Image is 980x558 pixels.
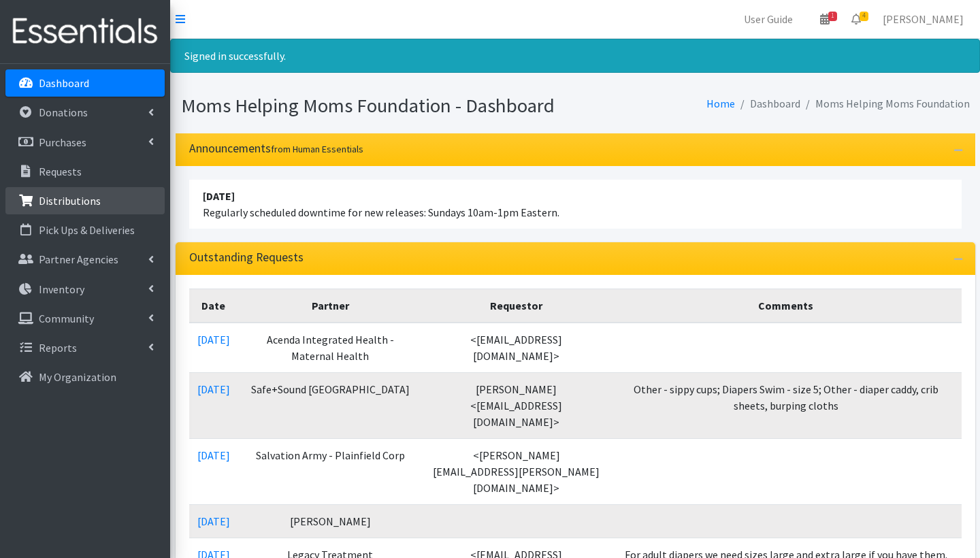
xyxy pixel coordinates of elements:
[5,69,165,97] a: Dashboard
[238,323,423,373] td: Acenda Integrated Health - Maternal Health
[706,97,735,110] a: Home
[733,5,804,33] a: User Guide
[39,252,118,266] p: Partner Agencies
[5,99,165,126] a: Donations
[189,142,363,156] h3: Announcements
[189,250,304,265] h3: Outstanding Requests
[39,105,88,119] p: Donations
[5,9,165,54] img: HumanEssentials
[5,305,165,332] a: Community
[872,5,975,33] a: [PERSON_NAME]
[735,94,800,114] li: Dashboard
[860,12,868,21] span: 4
[238,372,423,438] td: Safe+Sound [GEOGRAPHIC_DATA]
[39,312,94,325] p: Community
[5,276,165,303] a: Inventory
[189,180,962,229] li: Regularly scheduled downtime for new releases: Sundays 10am-1pm Eastern.
[238,438,423,504] td: Salvation Army - Plainfield Corp
[423,289,610,323] th: Requestor
[238,289,423,323] th: Partner
[238,504,423,538] td: [PERSON_NAME]
[5,216,165,244] a: Pick Ups & Deliveries
[181,94,570,118] h1: Moms Helping Moms Foundation - Dashboard
[39,223,135,237] p: Pick Ups & Deliveries
[39,370,116,384] p: My Organization
[423,323,610,373] td: <[EMAIL_ADDRESS][DOMAIN_NAME]>
[840,5,872,33] a: 4
[800,94,970,114] li: Moms Helping Moms Foundation
[197,382,230,396] a: [DATE]
[197,514,230,528] a: [DATE]
[203,189,235,203] strong: [DATE]
[39,194,101,208] p: Distributions
[423,438,610,504] td: <[PERSON_NAME][EMAIL_ADDRESS][PERSON_NAME][DOMAIN_NAME]>
[39,165,82,178] p: Requests
[39,76,89,90] p: Dashboard
[39,135,86,149] p: Purchases
[170,39,980,73] div: Signed in successfully.
[5,158,165,185] a: Requests
[39,282,84,296] p: Inventory
[271,143,363,155] small: from Human Essentials
[189,289,238,323] th: Date
[610,289,962,323] th: Comments
[39,341,77,355] p: Reports
[610,372,962,438] td: Other - sippy cups; Diapers Swim - size 5; Other - diaper caddy, crib sheets, burping cloths
[5,187,165,214] a: Distributions
[809,5,840,33] a: 1
[197,448,230,462] a: [DATE]
[5,246,165,273] a: Partner Agencies
[828,12,837,21] span: 1
[5,129,165,156] a: Purchases
[197,333,230,346] a: [DATE]
[423,372,610,438] td: [PERSON_NAME] <[EMAIL_ADDRESS][DOMAIN_NAME]>
[5,363,165,391] a: My Organization
[5,334,165,361] a: Reports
